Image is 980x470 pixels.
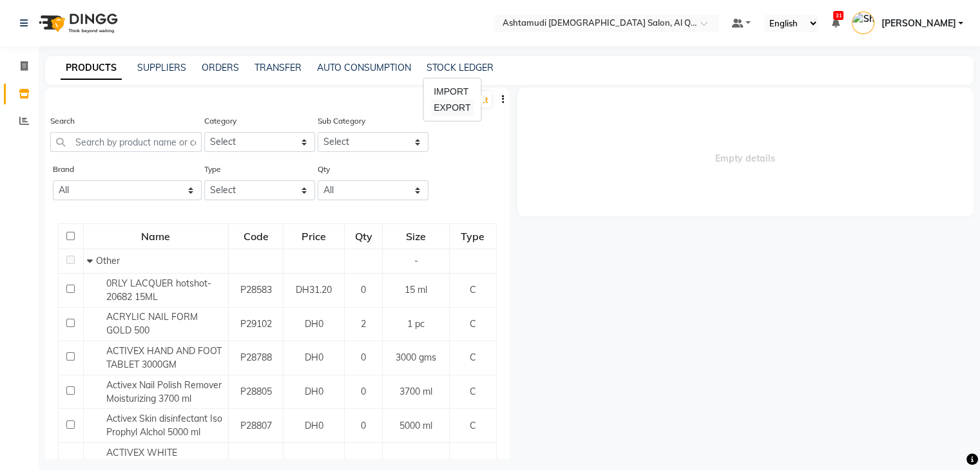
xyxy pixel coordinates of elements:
span: 0 [361,420,366,431]
span: DH0 [305,386,323,397]
a: PRODUCTS [61,57,122,80]
span: Activex Nail Polish Remover Moisturizing 3700 ml [106,379,222,404]
span: Collapse Row [87,255,96,267]
span: 2 [361,318,366,330]
img: Shilpa Anil [852,12,874,34]
span: ACRYLIC NAIL FORM GOLD 500 [106,311,198,336]
span: [PERSON_NAME] [881,17,956,30]
div: Size [383,225,448,248]
label: Category [204,115,236,127]
label: Type [204,164,221,175]
div: Code [229,225,282,248]
label: Brand [53,164,74,175]
span: Activex Skin disinfectant Iso Prophyl Alchol 5000 ml [106,413,222,438]
span: 0RLY LACQUER hotshot- 20682 15ML [106,277,211,303]
span: 1 pc [407,318,425,330]
a: AUTO CONSUMPTION [317,62,411,73]
div: Type [450,225,495,248]
span: DH0 [305,420,323,431]
a: 31 [831,17,839,29]
span: P28807 [240,420,272,431]
label: Sub Category [318,115,365,127]
span: ACTIVEX HAND AND FOOT TABLET 3000GM [106,345,222,370]
a: STOCK LEDGER [427,62,494,73]
span: C [470,318,476,330]
div: IMPORT [431,84,473,100]
span: P28788 [240,352,272,363]
span: Empty details [517,88,974,216]
img: logo [33,5,121,41]
a: TRANSFER [255,62,302,73]
span: P28583 [240,284,272,296]
span: 31 [833,11,843,20]
span: C [470,284,476,296]
span: 3000 gms [396,352,436,363]
span: DH0 [305,318,323,330]
span: C [470,352,476,363]
span: DH0 [305,352,323,363]
label: Search [50,115,75,127]
div: Qty [345,225,382,248]
span: P28805 [240,386,272,397]
span: 15 ml [405,284,427,296]
div: Name [84,225,227,248]
span: C [470,386,476,397]
a: ORDERS [202,62,239,73]
span: - [414,255,418,267]
span: 0 [361,352,366,363]
div: EXPORT [431,100,473,116]
span: 5000 ml [399,420,432,431]
div: Price [284,225,343,248]
span: Other [96,255,120,267]
span: P29102 [240,318,272,330]
input: Search by product name or code [50,132,202,152]
label: Qty [318,164,330,175]
a: SUPPLIERS [137,62,186,73]
span: C [470,420,476,431]
span: DH31.20 [296,284,332,296]
span: 3700 ml [399,386,432,397]
span: 0 [361,386,366,397]
span: 0 [361,284,366,296]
